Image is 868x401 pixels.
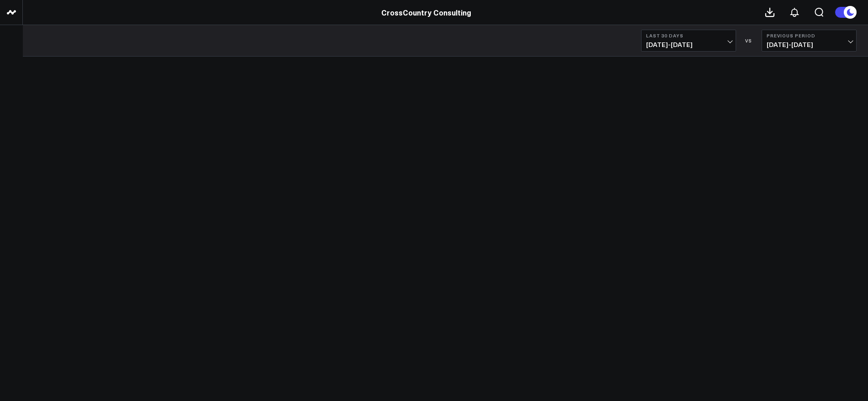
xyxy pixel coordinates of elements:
[762,30,857,52] button: Previous Period[DATE]-[DATE]
[646,41,731,48] span: [DATE] - [DATE]
[641,30,736,52] button: Last 30 Days[DATE]-[DATE]
[381,7,471,17] a: CrossCountry Consulting
[741,38,757,43] div: VS
[646,33,731,38] b: Last 30 Days
[767,41,852,48] span: [DATE] - [DATE]
[767,33,852,38] b: Previous Period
